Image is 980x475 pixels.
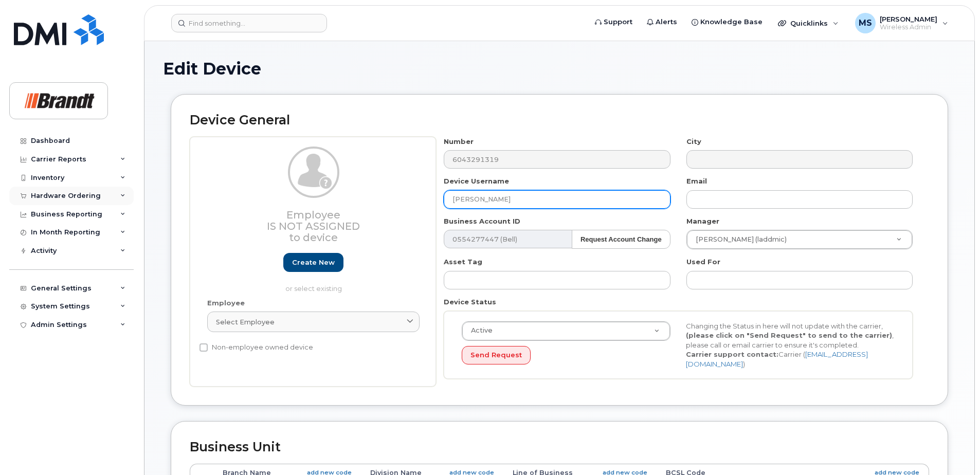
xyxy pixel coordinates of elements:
label: Number [444,137,474,147]
h2: Business Unit [190,440,929,454]
button: Send Request [462,346,531,365]
label: Used For [686,257,720,267]
label: Business Account ID [444,216,520,226]
strong: (please click on "Send Request" to send to the carrier) [686,331,892,339]
button: Request Account Change [572,230,670,249]
span: Is not assigned [267,220,360,232]
label: Employee [207,298,245,308]
a: [PERSON_NAME] (laddmic) [687,230,912,249]
span: Select employee [216,317,275,327]
label: Device Status [444,297,496,307]
h1: Edit Device [163,60,956,78]
div: Changing the Status in here will not update with the carrier, , please call or email carrier to e... [678,321,902,369]
strong: Request Account Change [580,235,662,243]
span: [PERSON_NAME] (laddmic) [689,235,787,244]
a: Create new [283,253,343,272]
a: Select employee [207,312,420,332]
p: or select existing [207,284,420,294]
label: Manager [686,216,719,226]
h3: Employee [207,209,420,243]
label: Device Username [444,176,509,186]
label: Email [686,176,707,186]
input: Non-employee owned device [199,343,208,352]
label: Asset Tag [444,257,482,267]
label: City [686,137,701,147]
a: [EMAIL_ADDRESS][DOMAIN_NAME] [686,350,868,368]
a: Active [462,322,670,340]
strong: Carrier support contact: [686,350,778,358]
h2: Device General [190,113,929,127]
span: Active [465,326,493,335]
span: to device [289,231,338,244]
label: Non-employee owned device [199,341,313,354]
